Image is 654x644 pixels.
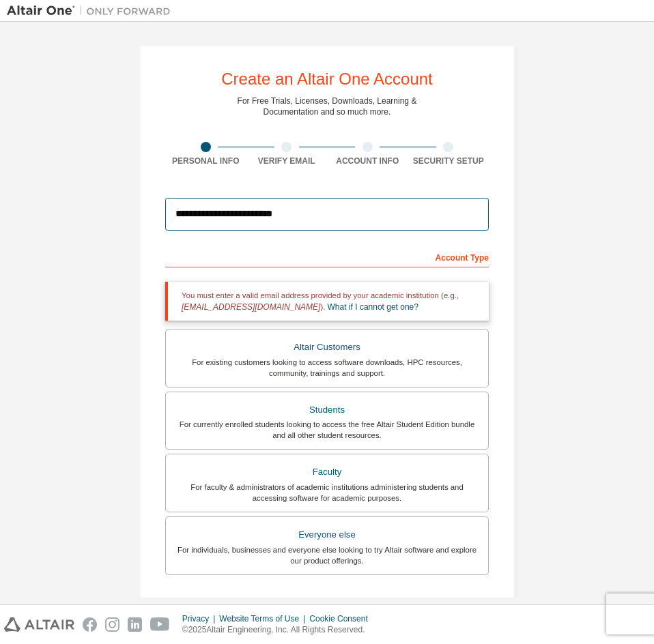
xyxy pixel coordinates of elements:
[7,4,177,18] img: Altair One
[182,613,219,624] div: Privacy
[309,613,375,624] div: Cookie Consent
[165,246,489,267] div: Account Type
[238,96,417,117] div: For Free Trials, Licenses, Downloads, Learning & Documentation and so much more.
[328,302,418,312] a: What if I cannot get one?
[174,338,480,357] div: Altair Customers
[4,617,74,632] img: altair_logo.svg
[174,544,480,566] div: For individuals, businesses and everyone else looking to try Altair software and explore our prod...
[165,282,489,321] div: You must enter a valid email address provided by your academic institution (e.g., ).
[408,156,489,166] div: Security Setup
[327,156,408,166] div: Account Info
[182,302,320,312] span: [EMAIL_ADDRESS][DOMAIN_NAME]
[221,71,433,87] div: Create an Altair One Account
[174,357,480,379] div: For existing customers looking to access software downloads, HPC resources, community, trainings ...
[174,419,480,441] div: For currently enrolled students looking to access the free Altair Student Edition bundle and all ...
[219,613,309,624] div: Website Terms of Use
[246,156,328,166] div: Verify Email
[174,463,480,482] div: Faculty
[174,482,480,503] div: For faculty & administrators of academic institutions administering students and accessing softwa...
[128,617,142,632] img: linkedin.svg
[165,156,246,166] div: Personal Info
[83,617,97,632] img: facebook.svg
[174,525,480,544] div: Everyone else
[105,617,119,632] img: instagram.svg
[150,617,170,632] img: youtube.svg
[174,400,480,420] div: Students
[182,624,376,636] p: © 2025 Altair Engineering, Inc. All Rights Reserved.
[165,596,489,617] div: Your Profile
